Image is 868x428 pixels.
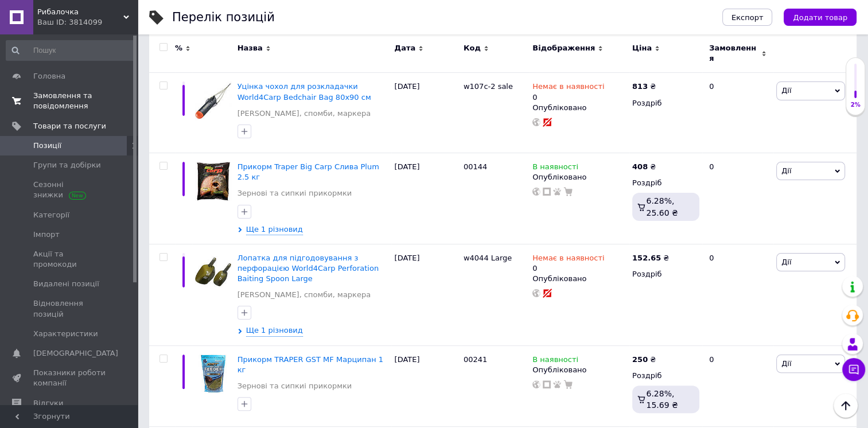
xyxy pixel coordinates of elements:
[33,329,98,339] span: Характеристики
[195,253,232,292] img: Лопатка для прикормки с перфорацией World4Carp Perforation Baiting Spoon Large
[632,355,648,364] b: 250
[781,166,791,175] span: Дії
[731,13,764,22] span: Експорт
[391,345,460,427] div: [DATE]
[33,279,99,289] span: Видалені позиції
[846,101,865,109] div: 2%
[532,81,604,102] div: 0
[238,43,263,53] span: Назва
[195,355,232,394] img: Прикормка TRAPER GST MF Марципан 1 кг
[532,82,604,94] span: Немає в наявності
[646,389,678,410] span: 6.28%, 15.69 ₴
[238,188,352,199] a: Зернові та сипкиі прикормки
[33,298,106,319] span: Відновлення позицій
[532,253,604,274] div: 0
[781,86,791,95] span: Дії
[722,9,773,26] button: Експорт
[532,43,595,53] span: Відображення
[33,160,101,170] span: Групи та добірки
[33,210,69,220] span: Категорії
[632,355,656,365] div: ₴
[464,43,481,53] span: Код
[394,43,415,53] span: Дата
[532,274,626,284] div: Опубліковано
[464,162,487,171] span: 00144
[238,108,371,119] a: [PERSON_NAME], спомби, маркера
[632,178,699,188] div: Роздріб
[532,162,578,174] span: В наявності
[33,249,106,270] span: Акції та промокоди
[238,254,379,283] a: Лопатка для підгодовування з перфорацією World4Carp Perforation Baiting Spoon Large
[532,365,626,375] div: Опубліковано
[464,82,513,91] span: w107c-2 sale
[632,81,656,92] div: ₴
[391,153,460,244] div: [DATE]
[702,345,773,427] div: 0
[33,141,61,151] span: Позиції
[632,269,699,279] div: Роздріб
[702,153,773,244] div: 0
[33,91,106,111] span: Замовлення та повідомлення
[632,253,669,263] div: ₴
[33,180,106,200] span: Сезонні знижки
[842,358,865,381] button: Чат з покупцем
[33,398,63,408] span: Відгуки
[172,11,275,24] div: Перелік позицій
[632,371,699,381] div: Роздріб
[632,162,648,171] b: 408
[175,43,182,53] span: %
[391,73,460,153] div: [DATE]
[781,258,791,266] span: Дії
[33,348,118,359] span: [DEMOGRAPHIC_DATA]
[37,17,138,28] div: Ваш ID: 3814099
[391,244,460,345] div: [DATE]
[238,381,352,391] a: Зернові та сипкиі прикормки
[781,359,791,368] span: Дії
[632,82,648,91] b: 813
[632,43,652,53] span: Ціна
[33,368,106,388] span: Показники роботи компанії
[532,172,626,182] div: Опубліковано
[532,254,604,266] span: Немає в наявності
[6,40,135,61] input: Пошук
[238,162,379,181] a: Прикорм Traper Big Carp Слива Plum 2.5 кг
[532,103,626,113] div: Опубліковано
[702,244,773,345] div: 0
[632,162,656,172] div: ₴
[33,229,60,240] span: Імпорт
[246,325,303,336] span: Ще 1 різновид
[37,7,123,17] span: Рибалочка
[702,73,773,153] div: 0
[33,121,106,131] span: Товари та послуги
[793,13,847,22] span: Додати товар
[464,254,512,262] span: w4044 Large
[33,71,65,81] span: Головна
[632,254,661,262] b: 152.65
[464,355,487,364] span: 00241
[246,224,303,235] span: Ще 1 різновид
[532,355,578,367] span: В наявності
[646,196,678,217] span: 6.28%, 25.60 ₴
[195,81,232,120] img: Уценка чехол для раскладушки World4Carp Bedchair Bag 80х90 см
[632,98,699,108] div: Роздріб
[784,9,857,26] button: Додати товар
[834,394,858,418] button: Наверх
[238,355,383,374] a: Прикорм TRAPER GST MF Марципан 1 кг
[238,290,371,300] a: [PERSON_NAME], спомби, маркера
[709,43,758,64] span: Замовлення
[195,162,232,201] img: Прикормка Traper Big Carp Слива Plum 2.5 кг
[238,82,371,101] a: Уцінка чохол для розкладачки World4Carp Bedchair Bag 80х90 см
